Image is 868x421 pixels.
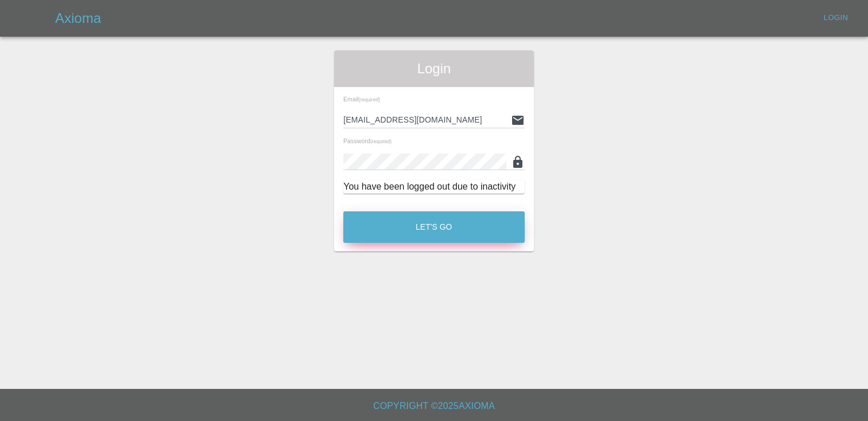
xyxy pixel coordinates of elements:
[370,139,392,144] small: (required)
[343,211,525,243] button: Let's Go
[343,96,380,103] span: Email
[9,398,859,414] h6: Copyright © 2025 Axioma
[343,60,525,78] span: Login
[343,137,392,144] span: Password
[817,9,854,27] a: Login
[359,97,380,103] small: (required)
[55,9,101,27] h5: Axioma
[343,180,525,194] div: You have been logged out due to inactivity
